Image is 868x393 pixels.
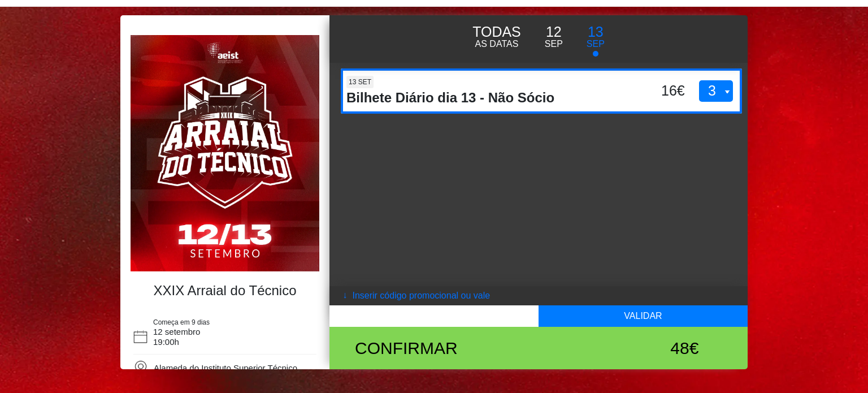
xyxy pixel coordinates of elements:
[631,80,688,102] div: 16€
[472,21,521,43] p: TODAS
[461,21,533,51] button: TODAS AS DATAS
[699,80,733,102] select: 13 set Bilhete Diário dia 13 - Não Sócio 16€
[136,283,314,299] h4: XXIX Arraial do Técnico
[153,327,200,347] span: 12 setembro 19:00h
[153,318,210,326] span: Começa em 9 dias
[545,21,563,43] p: 12
[154,363,297,373] span: Alameda do Instituto Superior Técnico
[602,335,698,361] div: 48€
[539,305,748,327] button: Validar
[329,327,748,369] button: Confirmar 48€
[545,37,563,51] p: Sep
[587,21,605,43] p: 13
[346,76,374,88] span: 13 set
[346,335,602,361] div: Confirmar
[131,35,319,271] img: e49d6b16d0b2489fbe161f82f243c176.webp
[346,90,631,106] h4: Bilhete Diário dia 13 - Não Sócio
[587,37,605,51] p: Sep
[575,21,617,57] button: 13 Sep
[329,286,748,305] button: → Inserir código promocional ou vale
[472,37,521,51] p: AS DATAS
[533,21,575,51] button: 12 Sep
[352,291,490,300] coupontext: Inserir código promocional ou vale
[338,291,352,300] arrow: →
